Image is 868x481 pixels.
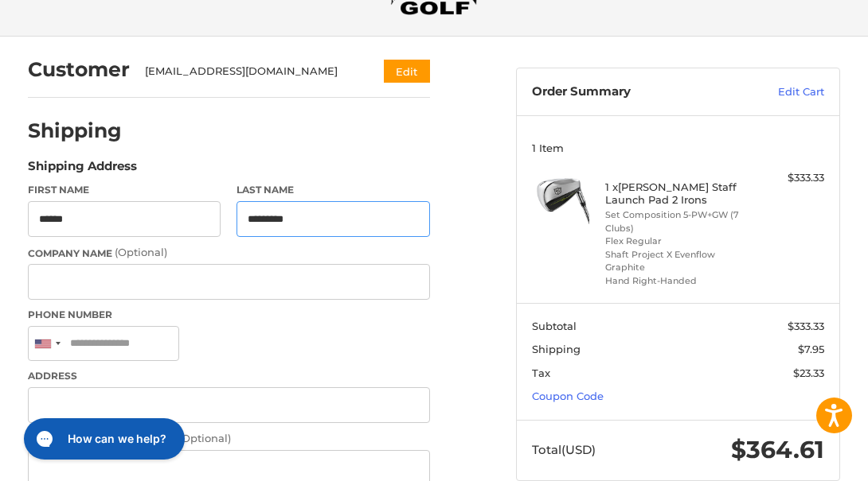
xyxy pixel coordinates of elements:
[28,157,137,183] legend: Shipping Address
[16,413,189,465] iframe: Gorgias live chat messenger
[28,431,430,447] label: Apartment/Suite/Building
[532,390,604,402] a: Coupon Code
[605,274,748,288] li: Hand Right-Handed
[28,183,221,197] label: First Name
[731,84,824,100] a: Edit Cart
[28,308,430,322] label: Phone Number
[605,180,748,207] h4: 1 x [PERSON_NAME] Staff Launch Pad 2 Irons
[237,183,430,197] label: Last Name
[28,245,430,261] label: Company Name
[788,320,824,332] span: $333.33
[145,64,353,80] div: [EMAIL_ADDRESS][DOMAIN_NAME]
[28,118,122,143] h2: Shipping
[28,57,130,82] h2: Customer
[29,327,65,361] div: United States: +1
[605,235,748,248] li: Flex Regular
[532,343,581,355] span: Shipping
[605,248,748,274] li: Shaft Project X Evenflow Graphite
[793,367,824,379] span: $23.33
[532,142,824,154] h3: 1 Item
[731,435,824,464] span: $364.61
[751,170,824,186] div: $333.33
[28,369,430,383] label: Address
[532,320,577,332] span: Subtotal
[178,432,231,444] small: (Optional)
[532,367,550,379] span: Tax
[384,60,430,83] button: Edit
[532,442,596,457] span: Total (USD)
[605,208,748,235] li: Set Composition 5-PW+GW (7 Clubs)
[115,246,167,258] small: (Optional)
[532,84,731,100] h3: Order Summary
[798,343,824,355] span: $7.95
